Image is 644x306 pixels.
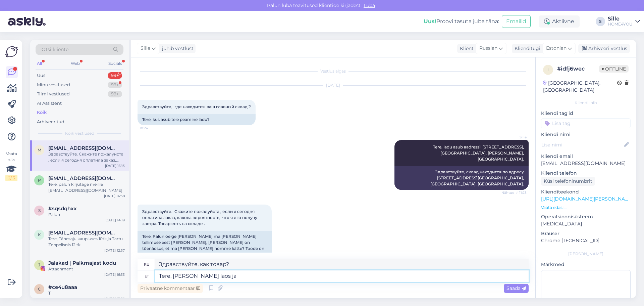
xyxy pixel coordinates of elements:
div: Klienditugi [512,45,540,52]
div: Sille [608,16,633,21]
span: Otsi kliente [42,46,68,53]
span: p [38,178,41,183]
img: Askly Logo [5,45,18,58]
div: [DATE] 12:37 [104,248,125,253]
div: 2 / 3 [5,175,17,181]
div: Kõik [37,109,47,116]
div: Vaata siia [5,151,17,181]
div: juhib vestlust [159,45,194,52]
div: [DATE] 16:33 [104,272,125,277]
div: Arhiveeri vestlus [578,44,630,53]
p: Kliendi tag'id [541,110,631,117]
div: [DATE] 14:19 [105,218,125,223]
div: Здравствуйте. Скажите пожалуйста , если я сегодня оплатила заказ, какова вероятность, что я его п... [48,151,125,163]
p: [MEDICAL_DATA] [541,220,631,227]
span: Kõik vestlused [65,130,94,136]
div: Tere, palun kirjutage meilile [EMAIL_ADDRESS][DOMAIN_NAME] [48,181,125,193]
span: Jalakad | Palkmajast kodu [48,260,116,266]
span: #ce4u8aaa [48,284,77,290]
span: Russian [479,45,497,52]
p: Chrome [TECHNICAL_ID] [541,237,631,244]
div: [DATE] 14:38 [104,193,125,199]
div: ru [144,259,150,270]
div: 99+ [108,91,122,97]
div: 99+ [108,72,122,79]
span: Tere, ladu asub aadressil [STREET_ADDRESS], [GEOGRAPHIC_DATA], [PERSON_NAME], [GEOGRAPHIC_DATA]. [433,144,525,162]
a: [URL][DOMAIN_NAME][PERSON_NAME] [541,196,634,202]
div: Palun [48,212,125,218]
div: Küsi telefoninumbrit [541,177,595,186]
div: Socials [107,59,123,68]
div: HOME4YOU [608,21,633,27]
span: piret@kalevspa.ee [48,175,118,181]
span: Luba [362,2,377,8]
span: k [38,232,41,237]
div: AI Assistent [37,100,62,107]
span: Sille [141,45,150,52]
textarea: Tere, [PERSON_NAME] [GEOGRAPHIC_DATA] [155,270,529,282]
p: Kliendi email [541,153,631,160]
div: [GEOGRAPHIC_DATA], [GEOGRAPHIC_DATA] [543,80,617,94]
div: Tere, Tähesaju kaupluses 10tk ja Tartu Zeppelisnis 12 tk [48,236,125,248]
div: Attachment [48,266,125,272]
span: J [38,262,40,267]
p: Vaata edasi ... [541,205,631,211]
p: [EMAIL_ADDRESS][DOMAIN_NAME] [541,160,631,167]
a: SilleHOME4YOU [608,16,640,27]
div: 99+ [108,82,122,88]
div: Kliendi info [541,100,631,106]
div: # idfj6wec [557,65,599,73]
div: All [36,59,43,68]
div: [DATE] 15:52 [104,296,125,301]
div: Aktiivne [539,15,580,28]
div: T [48,290,125,296]
button: Emailid [502,15,531,28]
div: Uus [37,72,45,79]
span: s [38,208,41,213]
span: Offline [599,65,629,73]
span: c [38,287,41,292]
input: Lisa nimi [541,141,623,148]
div: Minu vestlused [37,82,70,88]
span: kerli2009@hotmail.com [48,230,118,236]
span: 10:24 [140,126,165,131]
div: et [145,270,149,282]
div: Privaatne kommentaar [138,284,203,293]
span: #sqsdqhxx [48,206,77,212]
input: Lisa tag [541,118,631,128]
span: Здравствуйте, где находится ваш главный склад ? [142,104,251,109]
div: Здравствуйте, склад находится по адресу [STREET_ADDRESS][GEOGRAPHIC_DATA], [GEOGRAPHIC_DATA], [GE... [394,166,529,190]
p: Operatsioonisüsteem [541,213,631,220]
p: Kliendi telefon [541,170,631,177]
div: Klient [457,45,474,52]
div: [DATE] [138,82,529,88]
div: Tere, kus asub teie peamine ladu? [138,114,256,125]
span: Здравствуйте. Скажите пожалуйста , если я сегодня оплатила заказ, какова вероятность, что я его п... [142,209,258,226]
span: Sille [501,135,527,140]
span: i [547,67,549,72]
span: Estonian [546,45,567,52]
p: Märkmed [541,261,631,268]
p: Klienditeekond [541,188,631,195]
span: Saada [506,285,526,291]
div: Tiimi vestlused [37,91,70,97]
textarea: Здравствуйте, как товар? [155,259,529,270]
div: Tere. Palun öelge [PERSON_NAME] ma [PERSON_NAME] tellimuse eest [PERSON_NAME], [PERSON_NAME] on t... [138,231,272,260]
p: Kliendi nimi [541,131,631,138]
b: Uus! [424,18,436,25]
span: Nähtud ✓ 11:23 [501,190,527,195]
div: Arhiveeritud [37,119,64,125]
span: m [38,147,41,152]
div: [DATE] 15:13 [105,163,125,168]
div: Web [69,59,81,68]
p: Brauser [541,230,631,237]
div: S [596,17,605,26]
span: mironovska2@inbox.lv [48,145,118,151]
div: Proovi tasuta juba täna: [424,17,499,26]
div: Vestlus algas [138,68,529,74]
div: [PERSON_NAME] [541,251,631,257]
